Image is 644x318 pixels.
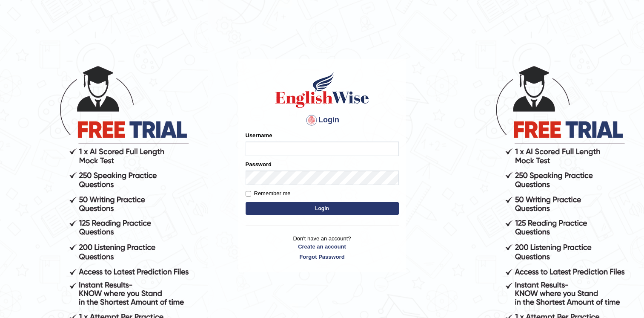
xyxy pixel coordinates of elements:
[246,191,251,197] input: Remember me
[246,160,272,168] label: Password
[246,189,291,198] label: Remember me
[246,131,272,139] label: Username
[246,234,399,261] p: Don't have an account?
[246,253,399,261] a: Forgot Password
[246,202,399,215] button: Login
[246,243,399,251] a: Create an account
[274,71,371,109] img: Logo of English Wise sign in for intelligent practice with AI
[246,113,399,127] h4: Login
